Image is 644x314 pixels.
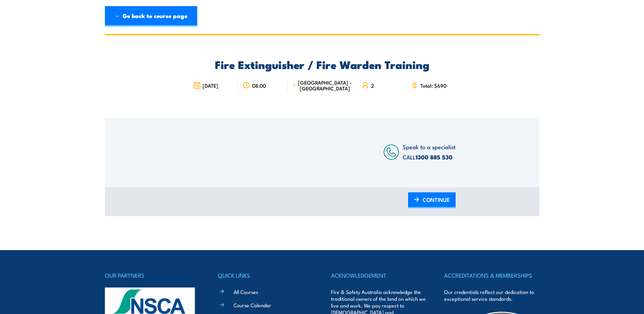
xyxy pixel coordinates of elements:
[218,271,313,280] h4: QUICK LINKS
[371,83,374,88] span: 2
[444,271,539,280] h4: ACCREDITATIONS & MEMBERSHIPS
[234,301,271,309] a: Course Calendar
[252,83,266,88] span: 08:00
[420,83,446,88] span: Total: $690
[423,191,450,209] span: CONTINUE
[203,83,218,88] span: [DATE]
[105,6,197,27] a: ← Go back to course page
[188,59,456,69] h2: Fire Extinguisher / Fire Warden Training
[331,271,426,280] h4: ACKNOWLEDGEMENT
[298,80,352,91] span: [GEOGRAPHIC_DATA] - [GEOGRAPHIC_DATA]
[234,288,258,295] a: All Courses
[444,289,539,302] p: Our credentials reflect our dedication to exceptional service standards.
[403,142,456,161] span: Speak to a specialist CALL
[105,271,200,280] h4: OUR PARTNERS
[408,192,456,208] a: CONTINUE
[416,153,453,161] a: 1300 885 530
